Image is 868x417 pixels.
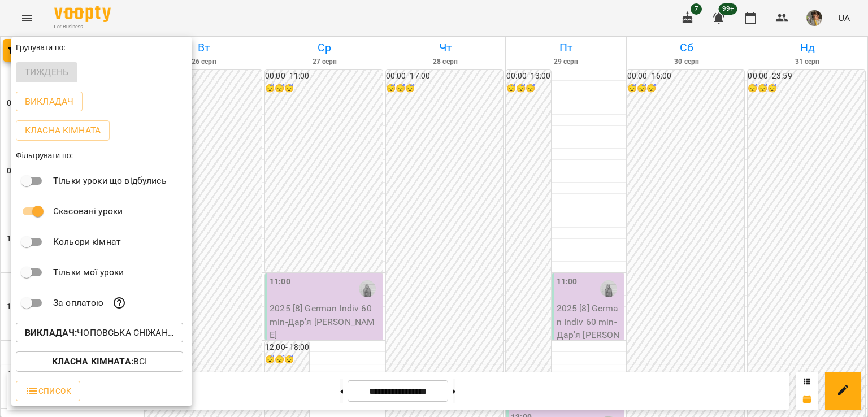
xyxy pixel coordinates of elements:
p: Всі [52,355,147,368]
span: Список [25,384,71,398]
button: Викладач:Чоповська Сніжана (н, а) [16,323,183,343]
button: Викладач [16,92,83,112]
p: Чоповська Сніжана (н, а) [25,326,174,340]
p: Тільки мої уроки [53,266,124,279]
button: Класна кімната:Всі [16,351,183,372]
p: Класна кімната [25,124,101,137]
b: Викладач : [25,327,77,338]
div: Фільтрувати по: [11,145,192,166]
p: Викладач [25,95,73,108]
button: Список [16,381,80,401]
p: Кольори кімнат [53,235,121,249]
p: Скасовані уроки [53,205,123,218]
b: Класна кімната : [52,356,133,367]
p: Тільки уроки що відбулись [53,174,167,188]
p: За оплатою [53,296,103,310]
button: Класна кімната [16,120,110,141]
div: Групувати по: [11,37,192,58]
